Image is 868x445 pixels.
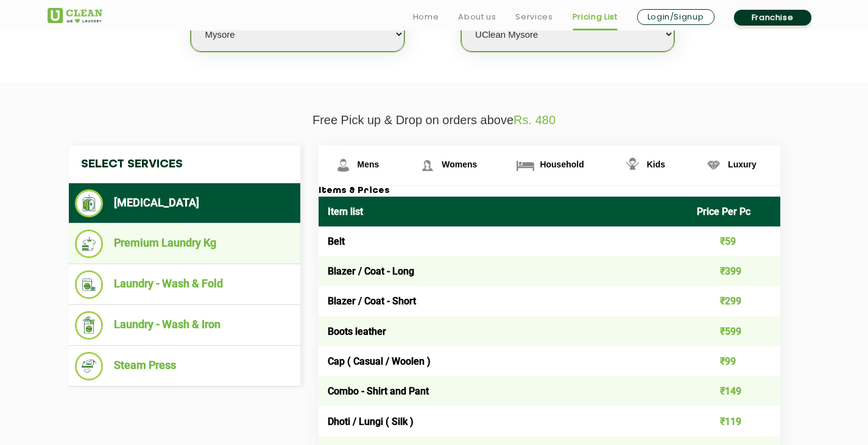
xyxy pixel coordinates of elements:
[515,10,552,24] a: Services
[75,311,294,340] li: Laundry - Wash & Iron
[48,113,821,127] p: Free Pick up & Drop on orders above
[75,311,104,340] img: Laundry - Wash & Iron
[319,197,688,226] th: Item list
[75,230,104,258] img: Premium Laundry Kg
[319,376,688,406] td: Combo - Shirt and Pant
[69,145,300,183] h4: Select Services
[319,317,688,346] td: Boots leather
[319,406,688,436] td: Dhoti / Lungi ( Silk )
[703,155,724,176] img: Luxury
[573,10,618,24] a: Pricing List
[319,186,780,197] h3: Items & Prices
[75,189,104,217] img: Dry Cleaning
[75,189,294,217] li: [MEDICAL_DATA]
[728,159,757,169] span: Luxury
[319,286,688,316] td: Blazer / Coat - Short
[333,155,354,176] img: Mens
[75,352,104,380] img: Steam Press
[515,155,536,176] img: Household
[75,230,294,258] li: Premium Laundry Kg
[688,376,780,406] td: ₹149
[688,286,780,316] td: ₹299
[540,159,584,169] span: Household
[734,10,811,26] a: Franchise
[647,159,665,169] span: Kids
[319,256,688,286] td: Blazer / Coat - Long
[358,159,379,169] span: Mens
[688,197,780,226] th: Price Per Pc
[442,159,477,169] span: Womens
[458,10,496,24] a: About us
[513,113,556,127] span: Rs. 480
[75,270,104,299] img: Laundry - Wash & Fold
[688,406,780,436] td: ₹119
[413,10,439,24] a: Home
[637,9,715,25] a: Login/Signup
[688,346,780,376] td: ₹99
[319,346,688,376] td: Cap ( Casual / Woolen )
[688,256,780,286] td: ₹399
[417,155,438,176] img: Womens
[48,8,102,23] img: UClean Laundry and Dry Cleaning
[75,352,294,380] li: Steam Press
[75,270,294,299] li: Laundry - Wash & Fold
[688,226,780,256] td: ₹59
[319,226,688,256] td: Belt
[622,155,643,176] img: Kids
[688,317,780,346] td: ₹599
